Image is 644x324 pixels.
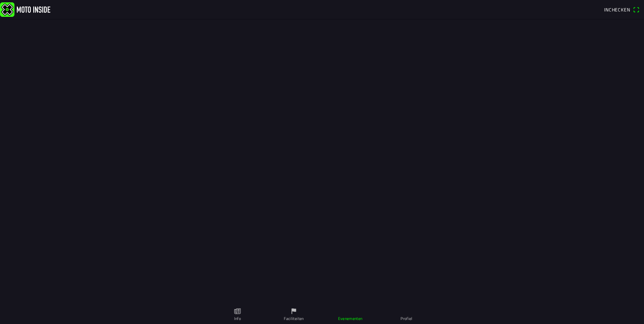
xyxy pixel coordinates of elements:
ion-label: Info [234,316,241,322]
ion-icon: calendar [346,308,354,315]
a: search [587,4,601,15]
ion-label: Profiel [400,316,413,322]
ion-label: Evenementen [338,316,363,322]
ion-icon: flag [290,308,298,315]
a: Incheckenqr scanner [601,4,643,15]
ion-icon: paper [234,308,241,315]
ion-icon: person [403,308,410,315]
span: Inchecken [604,6,630,13]
ion-label: Faciliteiten [284,316,304,322]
